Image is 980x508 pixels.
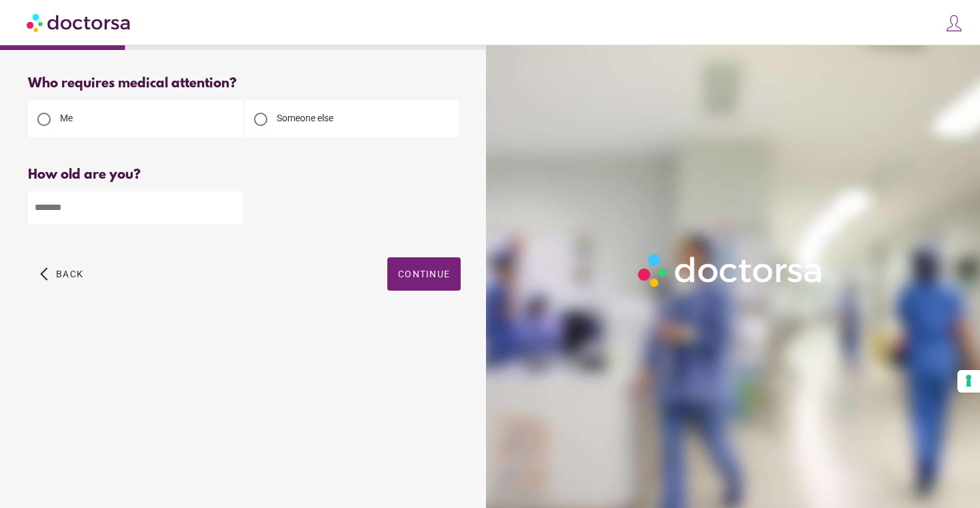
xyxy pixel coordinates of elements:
[277,113,333,123] span: Someone else
[633,249,829,293] img: Logo-Doctorsa-trans-White-partial-flat.png
[35,257,89,291] button: arrow_back_ios Back
[387,257,461,291] button: Continue
[945,14,963,33] img: icons8-customer-100.png
[60,113,73,123] span: Me
[56,269,83,279] span: Back
[398,269,450,279] span: Continue
[28,76,461,91] div: Who requires medical attention?
[27,7,132,37] img: Doctorsa.com
[957,370,980,393] button: Your consent preferences for tracking technologies
[28,167,461,183] div: How old are you?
